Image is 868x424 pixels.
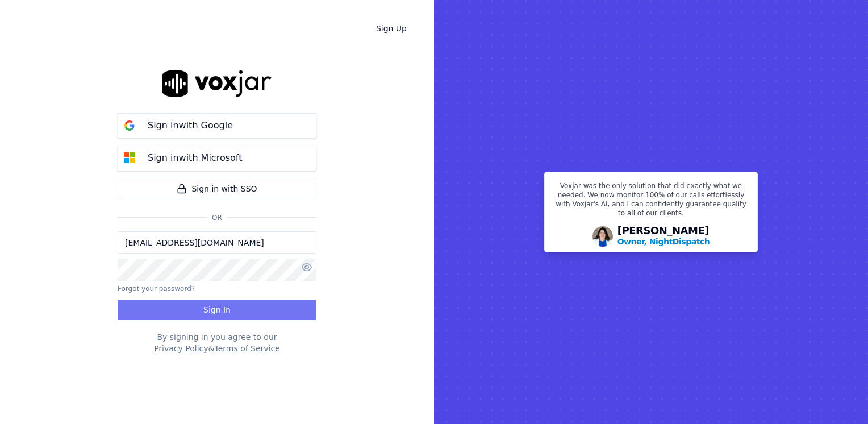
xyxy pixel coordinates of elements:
[118,300,316,320] button: Sign In
[617,236,710,247] p: Owner, NightDispatch
[118,178,316,199] a: Sign in with SSO
[118,231,316,254] input: Email
[154,343,208,354] button: Privacy Policy
[162,70,272,97] img: logo
[552,181,750,222] p: Voxjar was the only solution that did exactly what we needed. We now monitor 100% of our calls ef...
[148,151,242,165] p: Sign in with Microsoft
[207,213,227,222] span: Or
[118,114,141,137] img: google Sign in button
[118,146,316,171] button: Sign inwith Microsoft
[367,18,416,39] a: Sign Up
[118,284,195,293] button: Forgot your password?
[592,226,613,247] img: Avatar
[148,119,233,132] p: Sign in with Google
[617,226,710,247] div: [PERSON_NAME]
[118,113,316,139] button: Sign inwith Google
[118,331,316,354] div: By signing in you agree to our &
[118,147,141,169] img: microsoft Sign in button
[214,343,279,354] button: Terms of Service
